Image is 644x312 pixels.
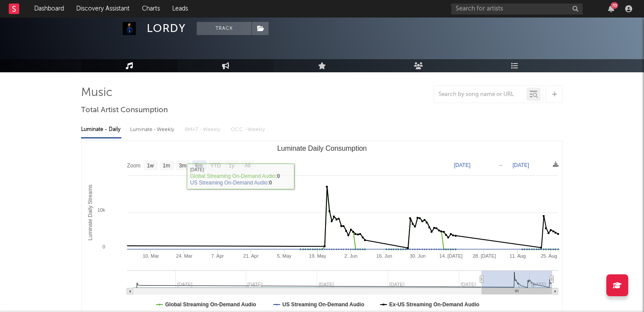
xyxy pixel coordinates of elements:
text: 7. Apr [211,253,224,259]
div: Luminate - Daily [81,122,121,137]
span: Total Artist Consumption [81,105,168,116]
text: [DATE] [454,162,471,168]
text: 0 [103,244,105,249]
text: 19. May [309,253,326,259]
text: All [244,163,250,169]
text: 1m [163,163,170,169]
text: 14. [DATE] [439,253,463,259]
text: 2. Jun [344,253,357,259]
text: 1y [229,163,234,169]
text: 5. May [277,253,292,259]
text: [DATE] [513,162,529,168]
input: Search by song name or URL [434,91,527,98]
text: 11. Aug [510,253,526,259]
text: 10k [97,207,105,213]
text: 16. Jun [376,253,392,259]
text: 24. Mar [176,253,193,259]
text: → [498,162,503,168]
text: Luminate Daily Streams [87,184,93,240]
text: 28. [DATE] [473,253,496,259]
text: YTD [210,163,221,169]
text: 1w [147,163,154,169]
text: Ex-US Streaming On-Demand Audio [389,301,480,308]
text: 21. Apr [243,253,258,259]
text: Global Streaming On-Demand Audio [165,301,256,308]
div: Luminate - Weekly [130,122,176,137]
text: 10. Mar [143,253,159,259]
div: 70 [611,2,618,9]
text: US Streaming On-Demand Audio [283,301,364,308]
button: Track [197,22,251,35]
text: Luminate Daily Consumption [277,145,367,152]
input: Search for artists [451,4,583,14]
button: 70 [608,5,614,12]
div: LORDY [147,22,186,35]
text: 30. Jun [410,253,425,259]
text: Zoom [127,163,141,169]
text: 3m [179,163,187,169]
text: 6m [195,163,202,169]
text: 25. Aug [541,253,557,259]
